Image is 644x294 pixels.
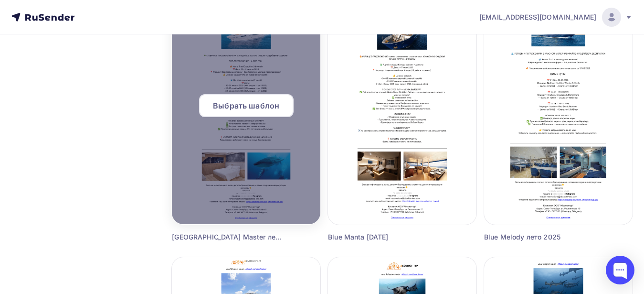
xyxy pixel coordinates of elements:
div: Blue Manta [DATE] [328,232,439,242]
span: [EMAIL_ADDRESS][DOMAIN_NAME] [479,12,596,22]
span: Выбрать шаблон [213,100,279,111]
a: [EMAIL_ADDRESS][DOMAIN_NAME] [479,8,633,27]
div: [GEOGRAPHIC_DATA] Master лето 2025 [172,232,283,242]
div: Blue Melody лето 2025 [484,232,595,242]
